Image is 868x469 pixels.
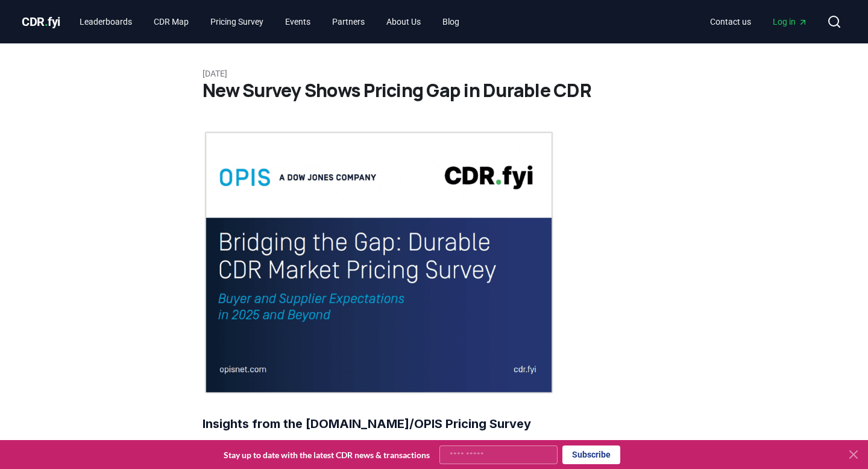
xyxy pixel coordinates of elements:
nav: Main [70,11,469,33]
strong: Insights from the [DOMAIN_NAME]/OPIS Pricing Survey [203,417,531,431]
a: Contact us [700,11,761,33]
img: blog post image [203,130,555,395]
a: Leaderboards [70,11,142,33]
p: [DATE] [203,68,665,80]
nav: Main [700,11,817,33]
a: Events [275,11,320,33]
a: About Us [377,11,430,33]
h1: New Survey Shows Pricing Gap in Durable CDR [203,80,665,101]
span: Log in [773,16,808,28]
span: . [45,14,48,29]
a: Partners [322,11,374,33]
span: CDR fyi [22,14,60,29]
a: Blog [433,11,469,33]
a: CDR Map [144,11,198,33]
a: Log in [763,11,817,33]
a: CDR.fyi [22,13,60,30]
a: Pricing Survey [201,11,273,33]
